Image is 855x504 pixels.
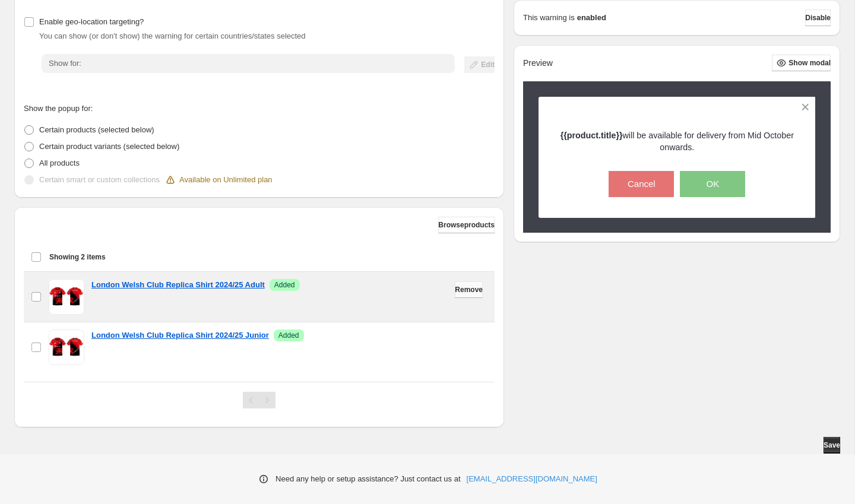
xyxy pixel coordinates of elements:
[39,157,80,169] p: All products
[523,58,553,68] h2: Preview
[523,12,575,24] p: This warning is
[243,392,275,408] nav: Pagination
[39,174,160,186] p: Certain smart or custom collections
[39,17,144,26] span: Enable geo-location targeting?
[91,279,265,291] a: London Welsh Club Replica Shirt 2024/25 Adult
[39,31,306,40] span: You can show (or don't show) the warning for certain countries/states selected
[455,285,483,294] span: Remove
[805,9,831,26] button: Disable
[805,13,831,23] span: Disable
[49,59,81,68] span: Show for:
[438,217,495,233] button: Browseproducts
[39,142,179,151] span: Certain product variants (selected below)
[577,12,606,24] strong: enabled
[788,58,831,68] span: Show modal
[824,440,840,450] span: Save
[49,279,84,315] img: London Welsh Club Replica Shirt 2024/25 Adult
[559,129,795,153] p: will be available for delivery from Mid October onwards.
[164,174,273,186] div: Available on Unlimited plan
[24,104,93,113] span: Show the popup for:
[824,437,840,454] button: Save
[772,55,831,71] button: Show modal
[680,171,745,197] button: OK
[609,171,674,197] button: Cancel
[49,329,84,365] img: London Welsh Club Replica Shirt 2024/25 Junior
[274,280,295,290] span: Added
[467,473,597,485] a: [EMAIL_ADDRESS][DOMAIN_NAME]
[278,331,299,340] span: Added
[49,252,106,262] span: Showing 2 items
[560,131,623,140] strong: {{product.title}}
[91,329,269,341] a: London Welsh Club Replica Shirt 2024/25 Junior
[438,220,495,230] span: Browse products
[39,125,154,134] span: Certain products (selected below)
[455,281,483,298] button: Remove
